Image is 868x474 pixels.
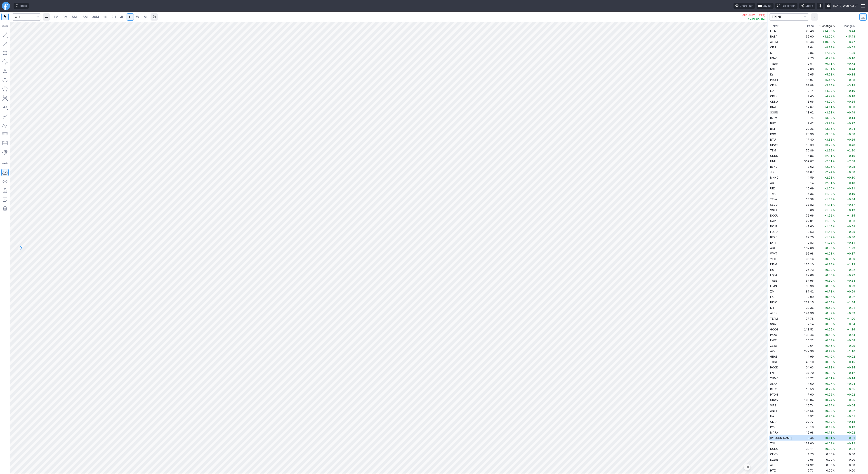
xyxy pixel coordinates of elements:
span: +1.13 [847,263,855,266]
span: % [833,160,835,163]
span: TNDM [770,62,778,65]
span: Share [805,4,813,8]
button: Polygon [1,85,9,93]
span: WMT [770,252,777,255]
span: +15.43 [845,35,855,38]
span: 1H [103,15,107,19]
span: TREND [772,15,802,19]
span: +7.10 [824,51,832,54]
span: % [833,257,835,261]
td: 132.66 [798,245,815,251]
a: W [134,13,141,21]
span: +1.52 [824,214,832,217]
button: Elliott waves [1,122,9,129]
td: 8.66 [798,207,815,213]
span: +0.10 [847,89,855,92]
span: % [833,100,835,103]
span: +0.16 [847,57,855,60]
span: +0.84 [847,127,855,130]
td: 10.83 [798,240,815,245]
td: 33.82 [798,202,815,207]
span: +5.58 [824,73,832,76]
a: 3M [61,13,70,21]
span: BILI [770,127,775,130]
span: % [833,203,835,206]
button: Arrow [1,40,9,47]
span: +0.14 [847,73,855,76]
span: % [833,198,835,201]
span: 2H [111,15,116,19]
span: % [833,89,835,92]
span: % [833,214,835,217]
span: % [833,263,835,266]
span: RKLB [770,225,777,228]
span: +1.25 [847,51,855,54]
span: 1M [54,15,58,19]
span: +1.44 [824,225,832,228]
td: 75.86 [798,148,815,153]
a: 1M [52,13,60,21]
span: +0.48 [847,143,855,147]
td: 135.00 [798,34,815,39]
span: % [833,84,835,87]
span: AFRM [770,40,778,44]
button: Search [34,13,40,21]
span: +0.62 [847,46,855,49]
td: 88.46 [798,39,815,45]
span: D [129,15,131,19]
td: 7.88 [798,66,815,72]
button: XABCD [1,94,9,102]
span: +2.26 [824,165,832,168]
span: % [833,170,835,174]
button: Hide drawings [1,178,9,185]
span: +0.10 [847,176,855,179]
span: +3.75 [824,127,832,130]
span: +0.08 [847,165,855,168]
span: +5.91 [824,67,832,71]
span: +0.33 [847,219,855,223]
td: 12.51 [798,61,815,66]
span: % [833,181,835,185]
span: % [833,165,835,168]
span: +0.44 [847,67,855,71]
span: +0.83 [824,268,832,271]
span: % [833,132,835,136]
span: % [833,225,835,228]
span: Layout [763,4,771,8]
button: Anchored VWAP [1,149,9,156]
p: AH: -0.02 (0.21%) [742,14,765,17]
td: 22.01 [798,218,815,224]
span: VNET [770,208,777,212]
span: +2.51 [824,160,832,163]
span: +10.59 [823,40,832,44]
td: 76.66 [798,213,815,218]
span: +0.10 [847,192,855,196]
span: YETI [770,257,776,261]
span: +6.11 [824,62,832,65]
span: UPWK [770,143,778,147]
span: +0.11 [847,241,855,244]
span: S [770,51,772,54]
span: +12.90 [823,35,832,38]
span: +0.21 [847,187,855,190]
span: % [833,46,835,49]
span: +1.71 [824,203,832,206]
button: Interval [43,13,50,21]
button: Toggle dark mode [817,3,823,9]
td: 15.39 [798,142,815,148]
button: Full screen [775,3,797,9]
span: BABA [770,35,777,38]
button: Measure [1,22,9,29]
button: Drawing mode: Single [1,160,9,167]
span: EXPI [770,241,776,244]
button: Ellipse [1,76,9,84]
span: 5M [72,15,77,19]
span: +3.89 [824,116,832,120]
span: CELH [770,84,777,87]
span: NXE [770,67,776,71]
div: Price [807,24,814,28]
span: INSM [770,263,777,266]
button: Range [151,13,158,21]
button: portfolio-watchlist-select [769,13,809,21]
td: 10.69 [798,186,815,191]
